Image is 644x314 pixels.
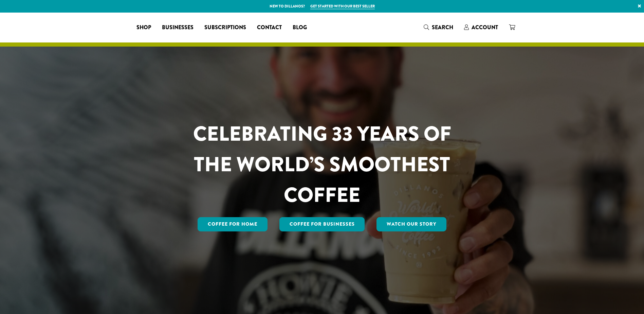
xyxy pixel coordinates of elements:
h1: CELEBRATING 33 YEARS OF THE WORLD’S SMOOTHEST COFFEE [173,119,471,210]
span: Search [432,23,453,31]
span: Shop [136,23,151,32]
a: Watch Our Story [376,217,446,231]
a: Coffee for Home [198,217,268,231]
a: Get started with our best seller [310,3,375,9]
span: Businesses [162,23,194,32]
span: Account [472,23,498,31]
span: Contact [257,23,282,32]
span: Subscriptions [204,23,246,32]
a: Shop [131,22,157,33]
a: Coffee For Businesses [279,217,365,231]
span: Blog [293,23,307,32]
a: Search [418,22,459,33]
